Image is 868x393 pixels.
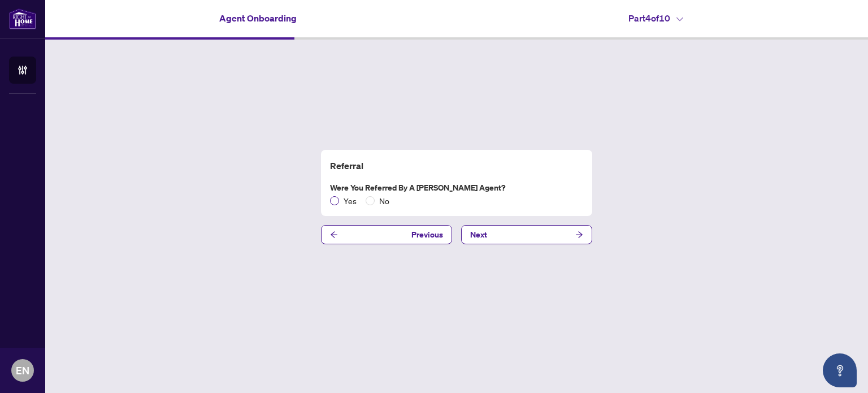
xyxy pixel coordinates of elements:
[321,225,452,244] button: Previous
[330,182,583,194] label: Were you referred by a [PERSON_NAME] Agent?
[339,195,361,207] span: Yes
[330,231,338,239] span: arrow-left
[219,11,297,25] h4: Agent Onboarding
[16,362,29,378] span: EN
[628,11,683,25] h4: Part 4 of 10
[411,226,443,244] span: Previous
[9,8,36,29] img: logo
[575,231,583,239] span: arrow-right
[823,353,857,387] button: Open asap
[470,226,487,244] span: Next
[330,159,583,172] h4: Referral
[375,195,394,207] span: No
[461,225,592,244] button: Next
